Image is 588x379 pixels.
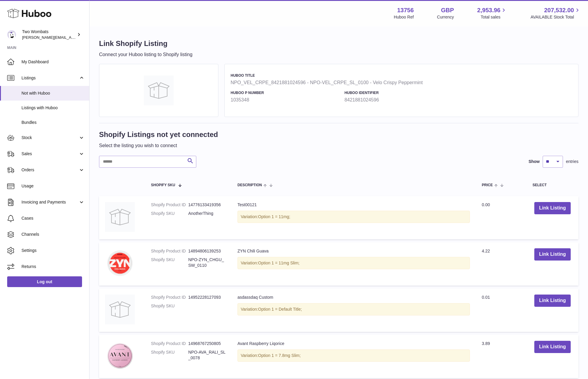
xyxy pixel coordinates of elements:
[345,97,456,103] strong: 8421881024596
[188,349,226,361] dd: NPO-AVA_RALI_SL_0078
[99,142,218,149] p: Select the listing you wish to connect
[105,202,135,232] img: Test00121
[7,276,82,287] a: Log out
[151,257,188,268] dt: Shopify SKU
[151,202,188,208] dt: Shopify Product ID
[534,202,571,214] button: Link Listing
[151,341,188,346] dt: Shopify Product ID
[105,295,135,324] img: asdassdaq Custom
[231,79,569,86] strong: NPO_VEL_CRPE_8421881024596 - NPO-VEL_CRPE_SL_0100 - Velo Crispy Peppermint
[394,14,414,20] div: Huboo Ref
[21,59,85,65] span: My Dashboard
[397,6,414,14] strong: 13756
[482,183,493,187] span: Price
[99,51,192,58] p: Connect your Huboo listing to Shopify listing
[231,97,342,103] strong: 1035348
[188,341,226,346] dd: 14968767250805
[144,76,174,105] img: NPO_VEL_CRPE_8421881024596 - NPO-VEL_CRPE_SL_0100 - Velo Crispy Peppermint
[544,6,574,14] span: 207,532.00
[530,6,581,20] a: 207,532.00 AVAILABLE Stock Total
[188,295,226,300] dd: 14952228127093
[151,295,188,300] dt: Shopify Product ID
[237,183,262,187] span: Description
[21,151,78,157] span: Sales
[151,303,188,309] dt: Shopify SKU
[22,29,76,40] div: Two Wombats
[21,90,85,96] span: Not with Huboo
[441,6,454,14] strong: GBP
[237,349,470,362] div: Variation:
[529,159,540,164] label: Show
[482,341,490,346] span: 3.89
[21,120,85,125] span: Bundles
[237,211,470,223] div: Variation:
[21,232,85,237] span: Channels
[105,341,135,371] img: Avant Raspberry Liqorice
[21,183,85,189] span: Usage
[437,14,454,20] div: Currency
[151,349,188,361] dt: Shopify SKU
[21,135,78,141] span: Stock
[566,159,578,164] span: entries
[21,105,85,111] span: Listings with Huboo
[477,6,501,14] span: 2,953.96
[7,30,16,39] img: adam.randall@twowombats.com
[21,75,78,81] span: Listings
[237,257,470,269] div: Variation:
[188,202,226,208] dd: 14776133419356
[534,248,571,261] button: Link Listing
[533,183,572,187] div: Select
[188,257,226,268] dd: NPO-ZYN_CHGU_SW_0110
[22,35,152,40] span: [PERSON_NAME][EMAIL_ADDRESS][PERSON_NAME][DOMAIN_NAME]
[188,211,226,216] dd: AnotherThing
[151,211,188,216] dt: Shopify SKU
[21,215,85,221] span: Cases
[21,264,85,269] span: Returns
[258,307,302,312] span: Option 1 = Default Title;
[231,73,569,78] h4: Huboo Title
[237,303,470,315] div: Variation:
[534,341,571,353] button: Link Listing
[237,248,470,254] div: ZYN Chili Guava
[530,14,581,20] span: AVAILABLE Stock Total
[21,248,85,253] span: Settings
[99,130,218,139] h1: Shopify Listings not yet connected
[345,90,456,95] h4: Huboo Identifier
[237,295,470,300] div: asdassdaq Custom
[237,202,470,208] div: Test00121
[258,353,301,358] span: Option 1 = 7.8mg Slim;
[482,202,490,207] span: 0.00
[231,90,342,95] h4: Huboo P number
[99,39,192,48] h1: Link Shopify Listing
[477,6,507,20] a: 2,953.96 Total sales
[21,199,78,205] span: Invoicing and Payments
[534,295,571,307] button: Link Listing
[258,214,290,219] span: Option 1 = 11mg;
[258,261,300,265] span: Option 1 = 11mg Slim;
[151,248,188,254] dt: Shopify Product ID
[237,341,470,346] div: Avant Raspberry Liqorice
[151,183,175,187] span: Shopify SKU
[21,167,78,173] span: Orders
[482,249,490,253] span: 4.22
[188,248,226,254] dd: 14894806139253
[482,295,490,300] span: 0.01
[105,248,135,278] img: ZYN Chili Guava
[481,14,507,20] span: Total sales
